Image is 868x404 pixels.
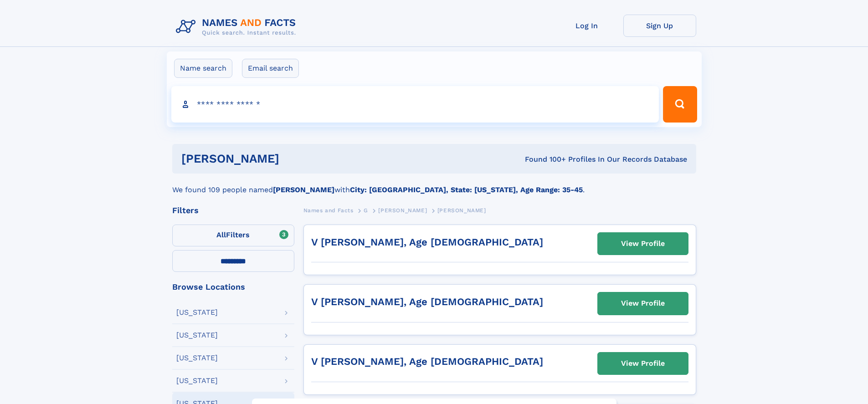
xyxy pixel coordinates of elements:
div: Found 100+ Profiles In Our Records Database [402,154,687,164]
label: Email search [242,59,299,78]
div: View Profile [621,293,665,314]
div: [US_STATE] [176,354,218,362]
div: Filters [172,206,294,215]
label: Name search [174,59,232,78]
a: Log In [550,15,623,37]
a: [PERSON_NAME] [378,205,427,216]
span: G [364,207,368,214]
b: City: [GEOGRAPHIC_DATA], State: [US_STATE], Age Range: 35-45 [350,185,583,194]
img: Logo Names and Facts [172,15,303,39]
a: View Profile [598,233,688,255]
div: View Profile [621,353,665,374]
div: View Profile [621,233,665,254]
span: All [216,230,226,239]
a: View Profile [598,292,688,314]
a: View Profile [598,353,688,374]
div: [US_STATE] [176,332,218,339]
a: V [PERSON_NAME], Age [DEMOGRAPHIC_DATA] [311,236,543,248]
b: [PERSON_NAME] [273,185,334,194]
input: search input [171,86,659,123]
div: [US_STATE] [176,377,218,384]
a: V [PERSON_NAME], Age [DEMOGRAPHIC_DATA] [311,356,543,367]
a: G [364,205,368,216]
span: [PERSON_NAME] [378,207,427,214]
a: Names and Facts [303,205,354,216]
span: [PERSON_NAME] [437,207,486,214]
a: V [PERSON_NAME], Age [DEMOGRAPHIC_DATA] [311,296,543,307]
button: Search Button [663,86,697,123]
div: [US_STATE] [176,309,218,316]
div: Browse Locations [172,283,294,291]
h1: [PERSON_NAME] [181,153,402,164]
a: Sign Up [623,15,696,37]
label: Filters [172,225,294,246]
div: We found 109 people named with . [172,174,696,195]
